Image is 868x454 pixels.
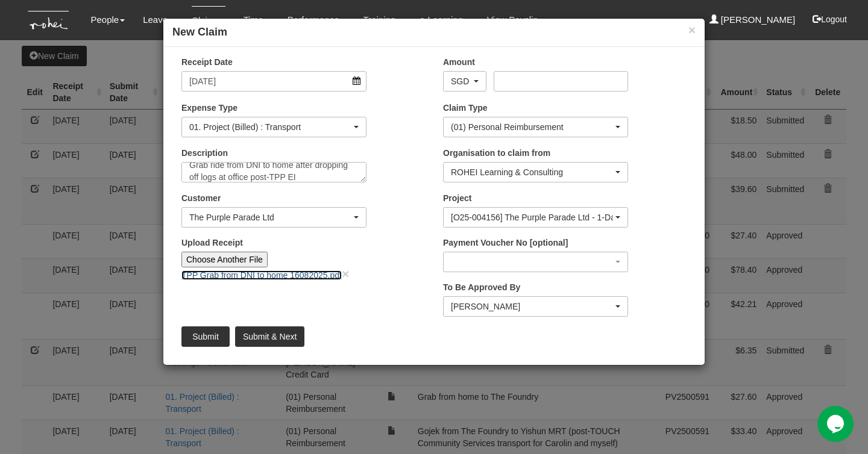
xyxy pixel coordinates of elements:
label: Description [181,147,228,159]
a: TPP Grab from DNI to home 16082025.pdf [181,270,342,280]
div: [O25-004156] The Purple Parade Ltd - 1-Day EI [451,211,613,223]
div: 01. Project (Billed) : Transport [189,121,351,133]
button: 01. Project (Billed) : Transport [181,117,366,137]
label: Amount [443,56,475,68]
input: Choose Another File [181,252,268,267]
b: New Claim [172,26,227,38]
label: Customer [181,192,221,204]
label: Payment Voucher No [optional] [443,237,568,249]
input: d/m/yyyy [181,71,366,92]
button: SGD [443,71,486,92]
a: close [342,267,349,281]
button: × [688,23,696,36]
div: ROHEI Learning & Consulting [451,166,613,178]
label: Expense Type [181,102,237,114]
button: ROHEI Learning & Consulting [443,162,628,182]
div: [PERSON_NAME] [451,300,613,313]
label: Project [443,192,471,204]
input: Submit & Next [235,326,304,347]
div: The Purple Parade Ltd [189,211,351,223]
label: Receipt Date [181,56,233,68]
label: Claim Type [443,102,488,114]
iframe: chat widget [817,406,856,442]
div: (01) Personal Reimbursement [451,121,613,133]
button: [O25-004156] The Purple Parade Ltd - 1-Day EI [443,207,628,228]
label: Upload Receipt [181,237,243,249]
button: Sanjiv Ashley [443,296,628,317]
label: Organisation to claim from [443,147,550,159]
label: To Be Approved By [443,281,520,293]
button: (01) Personal Reimbursement [443,117,628,137]
div: SGD [451,75,471,87]
button: The Purple Parade Ltd [181,207,366,228]
input: Submit [181,326,230,347]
